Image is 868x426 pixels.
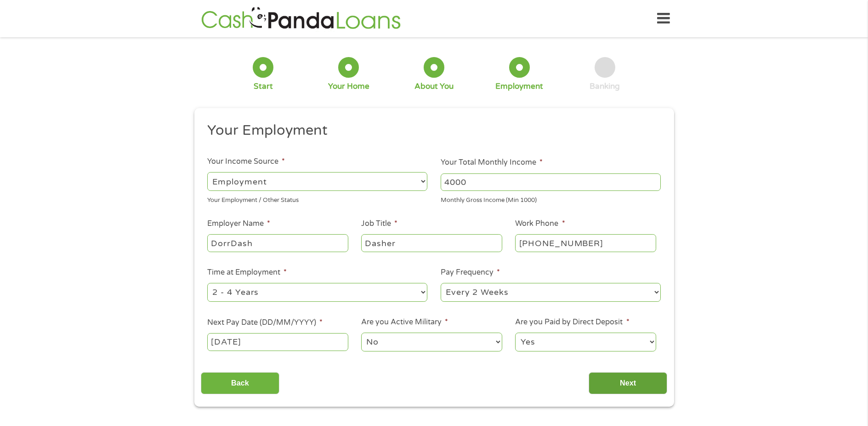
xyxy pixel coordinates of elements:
label: Your Total Monthly Income [441,158,543,167]
label: Work Phone [515,219,565,229]
input: Walmart [207,234,348,252]
input: Back [201,372,279,395]
label: Are you Paid by Direct Deposit [515,317,629,327]
div: Start [254,81,273,92]
div: About You [414,81,454,92]
input: (231) 754-4010 [515,234,656,252]
div: Your Home [328,81,369,92]
label: Are you Active Military [361,317,448,327]
input: Cashier [361,234,502,252]
label: Next Pay Date (DD/MM/YYYY) [207,318,323,328]
label: Your Income Source [207,157,285,167]
div: Your Employment / Other Status [207,193,427,205]
label: Pay Frequency [441,268,500,277]
h2: Your Employment [207,121,654,140]
input: 1800 [441,173,661,191]
div: Banking [590,81,620,92]
input: Next [589,372,667,395]
input: ---Click Here for Calendar --- [207,333,348,351]
img: GetLoanNow Logo [199,6,403,32]
div: Employment [495,81,543,92]
label: Job Title [361,219,397,229]
label: Time at Employment [207,268,287,277]
label: Employer Name [207,219,270,229]
div: Monthly Gross Income (Min 1000) [441,193,661,205]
